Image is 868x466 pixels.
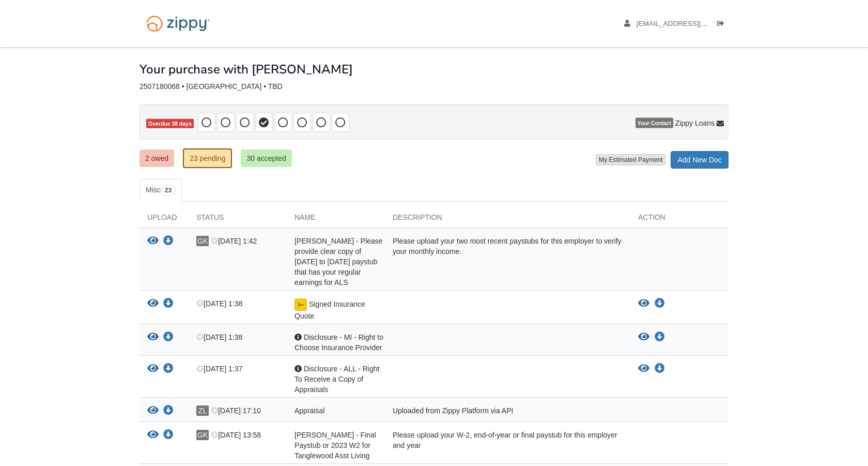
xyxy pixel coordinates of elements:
span: [DATE] 17:10 [211,407,261,415]
span: gabriellakimes7102@icloud.com [637,20,755,27]
span: ZL [196,405,209,416]
a: Download Disclosure - ALL - Right To Receive a Copy of Appraisals [655,365,665,373]
button: View Signed Insurance Quote [147,298,159,309]
a: Log out [717,20,729,30]
button: View Signed Insurance Quote [638,298,649,309]
span: [PERSON_NAME] - Final Paystub or 2023 W2 for Tanglewood Asst Living [295,431,376,460]
div: 2507180068 • [GEOGRAPHIC_DATA] • TBD [139,82,729,91]
span: [DATE] 1:38 [196,333,242,341]
a: Download Disclosure - MI - Right to Choose Insurance Provider [655,333,665,341]
button: View Gabriella Kimes - Final Paystub or 2023 W2 for Tanglewood Asst Living [147,430,159,441]
span: [DATE] 1:37 [196,365,242,373]
h1: Your purchase with [PERSON_NAME] [139,63,353,76]
img: Logo [139,10,216,37]
a: 2 owed [139,149,174,167]
span: GK [196,236,209,246]
a: Misc [139,179,182,202]
span: Overdue 38 days [146,119,194,129]
button: View Disclosure - ALL - Right To Receive a Copy of Appraisals [638,364,649,374]
a: Download Disclosure - ALL - Right To Receive a Copy of Appraisals [163,365,174,373]
div: Name [287,212,385,228]
div: Status [189,212,287,228]
button: View Disclosure - ALL - Right To Receive a Copy of Appraisals [147,364,159,374]
div: Please upload your W-2, end-of-year or final paystub for this employer and year [385,430,630,461]
span: Disclosure - ALL - Right To Receive a Copy of Appraisals [295,365,379,394]
span: Appraisal [295,407,324,415]
span: Your Contact [636,118,673,128]
a: Download Gabriella Kimes - Final Paystub or 2023 W2 for Tanglewood Asst Living [163,431,174,440]
a: Download Disclosure - MI - Right to Choose Insurance Provider [163,334,174,342]
a: 23 pending [183,148,232,168]
button: View Gabriella Kimes - Please provide clear copy of July 20 to August 2 paystub that has your reg... [147,236,159,247]
span: [PERSON_NAME] - Please provide clear copy of [DATE] to [DATE] paystub that has your regular earni... [295,237,382,287]
a: Download Signed Insurance Quote [655,299,665,308]
a: Download Appraisal [163,407,174,415]
button: My Estimated Payment [596,154,665,166]
div: Description [385,212,630,228]
a: Add New Doc [671,151,729,169]
button: View Disclosure - MI - Right to Choose Insurance Provider [147,332,159,343]
span: Zippy Loans [675,118,715,128]
img: Document fully signed [295,298,307,311]
button: View Appraisal [147,405,159,416]
div: Uploaded from Zippy Platform via API [385,405,630,419]
button: View Disclosure - MI - Right to Choose Insurance Provider [638,332,649,342]
span: 23 [161,185,176,196]
span: [DATE] 13:58 [211,431,261,439]
a: edit profile [624,20,755,30]
span: Disclosure - MI - Right to Choose Insurance Provider [295,333,383,352]
a: 30 accepted [241,149,291,167]
span: [DATE] 1:42 [211,237,257,245]
a: Download Signed Insurance Quote [163,300,174,308]
div: Action [630,212,729,228]
span: [DATE] 1:38 [196,299,242,308]
span: GK [196,430,209,440]
a: Download Gabriella Kimes - Please provide clear copy of July 20 to August 2 paystub that has your... [163,237,174,246]
div: Upload [139,212,189,228]
div: Please upload your two most recent paystubs for this employer to verify your monthly income. [385,236,630,288]
span: Signed Insurance Quote [295,300,365,320]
